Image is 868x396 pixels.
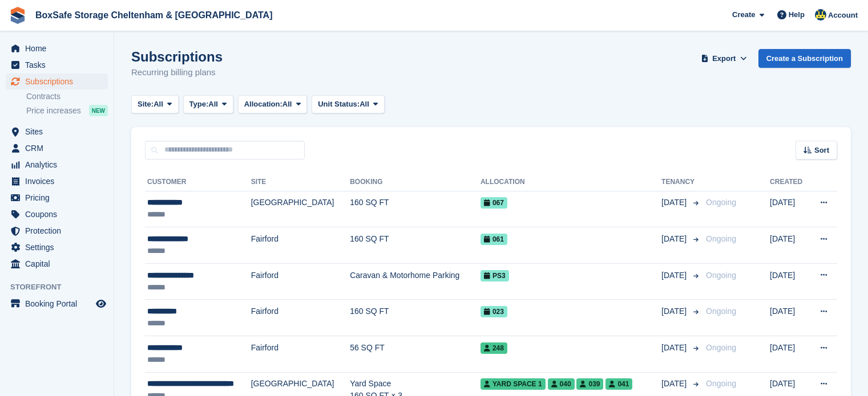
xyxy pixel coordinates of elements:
a: menu [6,239,108,255]
a: menu [6,296,108,312]
span: Allocation: [244,99,282,110]
a: menu [6,57,108,73]
a: Create a Subscription [758,49,851,68]
th: Customer [145,173,251,191]
button: Site: All [131,95,179,114]
th: Booking [350,173,481,191]
span: Ongoing [706,379,736,388]
span: CRM [25,140,94,156]
td: [DATE] [770,263,809,300]
a: menu [6,74,108,89]
span: [DATE] [661,378,689,390]
td: 160 SQ FT [350,227,481,264]
span: Unit Status: [318,99,360,110]
button: Export [699,49,749,68]
p: Recurring billing plans [131,66,223,79]
span: Pricing [25,190,94,206]
span: All [154,99,163,110]
span: Storefront [10,281,114,293]
span: 041 [605,378,632,390]
span: Protection [25,223,94,239]
td: [DATE] [770,227,809,264]
span: All [360,99,369,110]
span: Tasks [25,57,94,73]
th: Site [251,173,350,191]
td: [GEOGRAPHIC_DATA] [251,191,350,227]
span: Site: [138,99,154,110]
span: Sort [814,145,829,156]
a: Price increases NEW [26,104,108,117]
span: 061 [481,234,507,245]
span: 023 [481,306,507,317]
span: 040 [548,378,575,390]
a: menu [6,140,108,156]
span: 248 [481,342,507,354]
button: Allocation: All [238,95,308,114]
span: Home [25,40,94,56]
a: Preview store [94,297,108,311]
span: Account [828,10,858,21]
span: 039 [576,378,603,390]
td: [DATE] [770,191,809,227]
span: All [282,99,292,110]
span: Booking Portal [25,296,94,312]
span: Price increases [26,105,81,116]
a: menu [6,157,108,173]
td: Fairford [251,300,350,336]
span: Ongoing [706,343,736,352]
span: Invoices [25,173,94,189]
img: stora-icon-8386f47178a22dfd0bd8f6a31ec36ba5ce8667c1dd55bd0f319d3a0aa187defe.svg [9,7,26,24]
span: Subscriptions [25,74,94,89]
span: [DATE] [661,233,689,245]
th: Created [770,173,809,191]
span: Export [712,53,736,64]
th: Allocation [481,173,661,191]
a: menu [6,124,108,140]
td: [DATE] [770,300,809,336]
td: Caravan & Motorhome Parking [350,263,481,300]
td: 56 SQ FT [350,336,481,373]
td: 160 SQ FT [350,300,481,336]
span: [DATE] [661,342,689,354]
span: Ongoing [706,307,736,316]
span: Help [789,9,805,21]
span: Ongoing [706,234,736,243]
a: menu [6,40,108,56]
a: menu [6,190,108,206]
span: Create [732,9,755,21]
a: menu [6,206,108,222]
td: Fairford [251,336,350,373]
td: [DATE] [770,336,809,373]
button: Unit Status: All [312,95,384,114]
a: menu [6,256,108,272]
span: Capital [25,256,94,272]
span: All [208,99,218,110]
h1: Subscriptions [131,49,223,64]
a: menu [6,223,108,239]
span: Sites [25,124,94,140]
td: Fairford [251,263,350,300]
th: Tenancy [661,173,701,191]
a: BoxSafe Storage Cheltenham & [GEOGRAPHIC_DATA] [31,6,277,25]
button: Type: All [183,95,233,114]
div: NEW [89,105,108,116]
span: Yard Space 1 [481,378,546,390]
span: PS3 [481,270,509,281]
span: Coupons [25,206,94,222]
a: Contracts [26,91,108,102]
td: 160 SQ FT [350,191,481,227]
span: [DATE] [661,197,689,209]
span: Ongoing [706,271,736,280]
img: Kim Virabi [815,9,826,21]
span: [DATE] [661,305,689,317]
td: Fairford [251,227,350,264]
span: Ongoing [706,198,736,207]
span: [DATE] [661,270,689,281]
span: Settings [25,239,94,255]
span: 067 [481,197,507,209]
a: menu [6,173,108,189]
span: Type: [189,99,209,110]
span: Analytics [25,157,94,173]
